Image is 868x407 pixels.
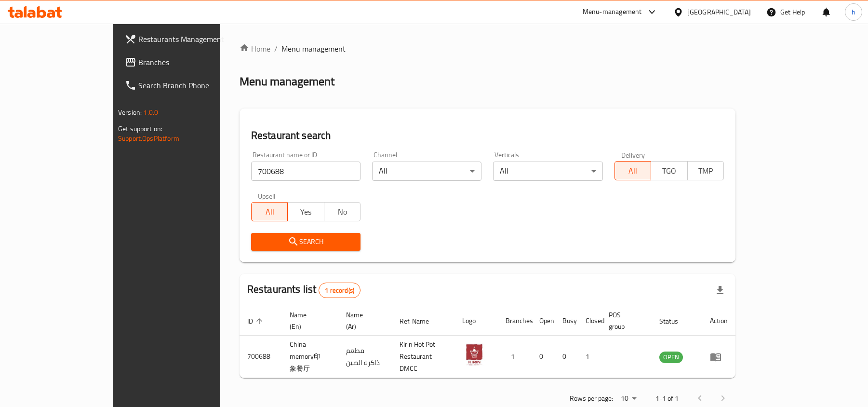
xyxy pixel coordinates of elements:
div: All [493,162,602,181]
td: 1 [498,336,532,378]
td: 1 [578,336,601,378]
div: Menu [710,351,728,363]
li: / [274,43,278,54]
td: 0 [532,336,555,378]
nav: breadcrumb [240,43,735,54]
span: Status [659,315,691,327]
h2: Restaurants list [247,282,361,298]
button: No [324,202,361,221]
div: [GEOGRAPHIC_DATA] [687,7,751,17]
div: Total records count [319,283,361,298]
span: Search Branch Phone [138,80,251,91]
div: Export file [708,279,732,302]
th: Open [532,306,555,336]
span: h [852,7,855,17]
span: TGO [655,164,683,178]
div: All [372,162,481,181]
td: 700688 [240,336,282,378]
span: Name (En) [290,309,327,332]
label: Upsell [258,192,276,199]
span: Branches [138,56,251,68]
a: Search Branch Phone [117,74,258,97]
img: China memory印象餐厅 [462,343,486,367]
p: 1-1 of 1 [655,393,679,405]
h2: Restaurant search [251,128,724,143]
span: Get support on: [118,122,162,135]
input: Search for restaurant name or ID.. [251,162,361,181]
button: TGO [651,161,687,180]
button: Yes [287,202,324,221]
div: Rows per page: [617,392,640,406]
span: 1.0.0 [143,106,158,119]
span: 1 record(s) [319,286,360,295]
a: Support.OpsPlatform [118,132,179,145]
span: TMP [692,164,720,178]
span: Version: [118,106,142,119]
a: Branches [117,51,258,74]
button: All [251,202,288,221]
h2: Menu management [240,74,334,89]
th: Busy [555,306,578,336]
td: Kirin Hot Pot Restaurant DMCC [392,336,454,378]
span: No [328,205,357,219]
th: Closed [578,306,601,336]
td: 0 [555,336,578,378]
span: All [619,164,647,178]
td: China memory印象餐厅 [282,336,338,378]
th: Action [702,306,735,336]
td: مطعم ذاكرة الصين [338,336,392,378]
div: Menu-management [583,6,642,18]
span: POS group [609,309,640,332]
span: ID [247,315,266,327]
span: Search [259,236,353,248]
th: Logo [454,306,498,336]
span: Yes [292,205,320,219]
p: Rows per page: [570,393,613,405]
span: All [255,205,284,219]
span: Restaurants Management [138,33,251,45]
span: Menu management [281,43,346,54]
th: Branches [498,306,532,336]
button: Search [251,233,361,251]
label: Delivery [621,151,645,158]
button: All [614,161,651,180]
button: TMP [687,161,724,180]
span: Name (Ar) [346,309,380,332]
table: enhanced table [240,306,735,378]
a: Restaurants Management [117,27,258,51]
div: OPEN [659,352,683,363]
span: Ref. Name [400,315,441,327]
span: OPEN [659,352,683,363]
